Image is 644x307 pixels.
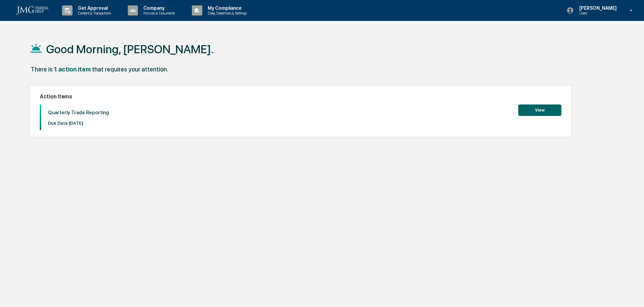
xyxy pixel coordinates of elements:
p: Due Date: [DATE] [48,121,109,126]
a: View [518,106,561,113]
div: that requires your attention. [92,66,168,73]
p: [PERSON_NAME] [574,5,620,11]
p: My Compliance [202,5,250,11]
h2: Action Items [40,93,561,100]
div: There is [31,66,53,73]
p: Content & Transactions [72,11,114,16]
p: Company [138,5,178,11]
div: 1 action item [54,66,91,73]
h1: Good Morning, [PERSON_NAME]. [46,42,214,56]
p: Users [574,11,620,16]
p: Quarterly Trade Reporting [48,110,109,116]
p: Data, Deadlines & Settings [202,11,250,16]
p: Policies & Documents [138,11,178,16]
p: Get Approval [72,5,114,11]
button: View [518,104,561,116]
img: logo [16,6,49,14]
